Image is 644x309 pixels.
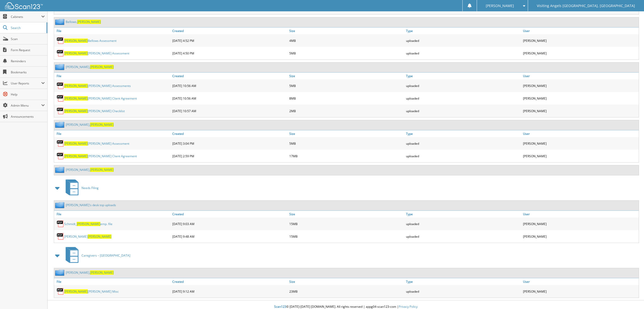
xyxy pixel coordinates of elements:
[486,4,514,7] span: [PERSON_NAME]
[64,154,88,158] span: [PERSON_NAME]
[54,73,171,79] a: File
[57,152,64,160] img: PDF.png
[64,109,125,113] a: [PERSON_NAME][PERSON_NAME] Checklist
[288,130,405,137] a: Size
[288,36,405,46] div: 4MB
[288,219,405,229] div: 15MB
[171,286,288,296] div: [DATE] 9:12 AM
[405,138,522,148] div: uploaded
[88,234,111,239] span: [PERSON_NAME]
[11,37,45,41] span: Scan
[405,278,522,285] a: Type
[11,103,41,108] span: Admin Menu
[77,222,100,226] span: [PERSON_NAME]
[77,20,101,24] span: [PERSON_NAME]
[64,84,88,88] span: [PERSON_NAME]
[288,73,405,79] a: Size
[171,48,288,58] div: [DATE] 4:50 PM
[11,81,41,85] span: User Reports
[90,168,114,172] span: [PERSON_NAME]
[64,51,88,55] span: [PERSON_NAME]
[57,37,64,44] img: PDF.png
[405,93,522,103] div: uploaded
[57,220,64,228] img: PDF.png
[288,286,405,296] div: 23MB
[405,211,522,218] a: Type
[405,36,522,46] div: uploaded
[522,278,639,285] a: User
[64,141,88,146] span: [PERSON_NAME]
[288,278,405,285] a: Size
[522,219,639,229] div: [PERSON_NAME]
[171,36,288,46] div: [DATE] 4:52 PM
[171,211,288,218] a: Created
[522,27,639,34] a: User
[288,48,405,58] div: 5MB
[55,269,66,276] img: folder2.png
[405,130,522,137] a: Type
[522,286,639,296] div: [PERSON_NAME]
[11,59,45,63] span: Reminders
[64,109,88,113] span: [PERSON_NAME]
[66,20,101,24] a: Bellows,[PERSON_NAME]
[399,304,418,309] a: Privacy Policy
[11,15,41,19] span: Cabinets
[55,167,66,173] img: folder2.png
[288,27,405,34] a: Size
[171,138,288,148] div: [DATE] 3:04 PM
[288,81,405,91] div: 5MB
[288,106,405,116] div: 2MB
[57,233,64,240] img: PDF.png
[288,93,405,103] div: 8MB
[82,253,130,258] span: Caregivers – [GEOGRAPHIC_DATA]
[64,289,119,294] a: [PERSON_NAME][PERSON_NAME] Misc
[66,168,114,172] a: [PERSON_NAME],[PERSON_NAME]
[11,48,45,52] span: Form Request
[64,141,129,146] a: [PERSON_NAME][PERSON_NAME] Assessment
[288,138,405,148] div: 5MB
[55,64,66,70] img: folder2.png
[522,106,639,116] div: [PERSON_NAME]
[66,65,114,69] a: [PERSON_NAME],[PERSON_NAME]
[54,27,171,34] a: File
[171,93,288,103] div: [DATE] 10:56 AM
[90,65,114,69] span: [PERSON_NAME]
[405,286,522,296] div: uploaded
[11,70,45,74] span: Bookmarks
[171,27,288,34] a: Created
[171,151,288,161] div: [DATE] 2:59 PM
[64,96,137,101] a: [PERSON_NAME][PERSON_NAME] Client Agreement
[171,130,288,137] a: Created
[171,219,288,229] div: [DATE] 9:03 AM
[90,270,114,275] span: [PERSON_NAME]
[537,4,635,7] span: Visiting Angels [GEOGRAPHIC_DATA], [GEOGRAPHIC_DATA]
[405,81,522,91] div: uploaded
[57,49,64,57] img: PDF.png
[64,234,111,239] a: [PERSON_NAME][PERSON_NAME]
[57,288,64,295] img: PDF.png
[11,92,45,97] span: Help
[619,285,644,309] div: Chat Widget
[64,222,112,226] a: Schmidt_[PERSON_NAME]emp. file
[64,154,137,158] a: [PERSON_NAME][PERSON_NAME] Client Agreement
[171,73,288,79] a: Created
[54,211,171,218] a: File
[64,39,116,43] a: [PERSON_NAME]Bellows Assessment
[90,122,114,127] span: [PERSON_NAME]
[64,51,129,55] a: [PERSON_NAME][PERSON_NAME] Assessment
[66,203,116,207] a: [PERSON_NAME]'s desk top uploads
[64,84,131,88] a: [PERSON_NAME][PERSON_NAME] Assessments
[405,151,522,161] div: uploaded
[64,289,88,294] span: [PERSON_NAME]
[522,211,639,218] a: User
[405,106,522,116] div: uploaded
[288,211,405,218] a: Size
[66,122,114,127] a: [PERSON_NAME],[PERSON_NAME]
[522,130,639,137] a: User
[57,140,64,147] img: PDF.png
[63,245,130,265] a: Caregivers – [GEOGRAPHIC_DATA]
[405,48,522,58] div: uploaded
[55,202,66,208] img: folder2.png
[55,19,66,25] img: folder2.png
[522,231,639,241] div: [PERSON_NAME]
